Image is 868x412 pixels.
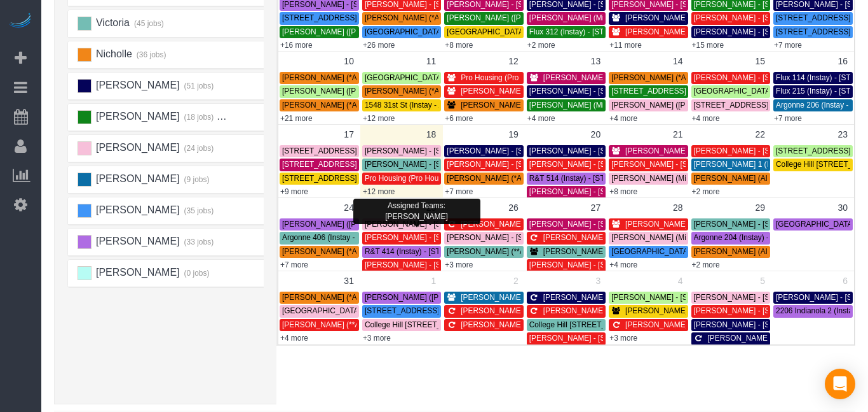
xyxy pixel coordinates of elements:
[365,247,503,256] span: R&T 414 (Instay) - [STREET_ADDRESS]
[609,334,637,343] a: +3 more
[282,233,468,242] span: Argonne 406 (Instay - AIRBNB) - [STREET_ADDRESS]
[625,13,769,22] span: [PERSON_NAME] - [STREET_ADDRESS]
[831,198,854,217] a: 30
[529,334,735,343] span: [PERSON_NAME] - [STREET_ADDRESS][PERSON_NAME]
[182,113,214,122] small: (18 jobs)
[667,52,689,71] a: 14
[445,187,473,196] a: +7 more
[461,101,646,110] span: [PERSON_NAME] (*AIRBNB*) - [STREET_ADDRESS]
[182,175,210,184] small: (9 jobs)
[461,320,604,329] span: [PERSON_NAME] - [STREET_ADDRESS]
[94,111,179,122] span: [PERSON_NAME]
[365,320,480,329] span: College Hill [STREET_ADDRESS]
[445,41,473,50] a: +8 more
[8,13,33,31] img: Automaid Logo
[282,293,467,302] span: [PERSON_NAME] (*AIRBNB*) - [STREET_ADDRESS]
[420,52,443,71] a: 11
[182,269,210,278] small: (0 jobs)
[94,267,179,278] span: [PERSON_NAME]
[94,236,179,246] span: [PERSON_NAME]
[337,125,360,144] a: 17
[585,198,607,217] a: 27
[365,13,550,22] span: [PERSON_NAME] (*AIRBNB*) - [STREET_ADDRESS]
[135,50,166,59] small: (36 jobs)
[363,187,395,196] a: +12 more
[625,306,769,315] span: [PERSON_NAME] - [STREET_ADDRESS]
[365,73,552,82] span: [GEOGRAPHIC_DATA] (Instay) - [STREET_ADDRESS]
[182,206,214,215] small: (35 jobs)
[529,160,797,169] span: [PERSON_NAME] - [STREET_ADDRESS][PERSON_NAME][PERSON_NAME]
[182,238,214,246] small: (33 jobs)
[182,144,214,153] small: (24 jobs)
[282,101,467,110] span: [PERSON_NAME] (*AIRBNB*) - [STREET_ADDRESS]
[694,233,846,242] span: Argonne 204 (Instay) - [STREET_ADDRESS]
[694,73,837,82] span: [PERSON_NAME] - [STREET_ADDRESS]
[445,114,473,123] a: +6 more
[774,114,802,123] a: +7 more
[529,220,673,229] span: [PERSON_NAME] - [STREET_ADDRESS]
[280,187,308,196] a: +9 more
[94,80,179,90] span: [PERSON_NAME]
[282,320,473,329] span: [PERSON_NAME] (**AIRBNB**) - [STREET_ADDRESS]
[831,52,854,71] a: 16
[543,247,687,256] span: [PERSON_NAME] - [STREET_ADDRESS]
[365,233,571,242] span: [PERSON_NAME] - [STREET_ADDRESS][PERSON_NAME]
[363,334,391,343] a: +3 more
[529,87,673,96] span: [PERSON_NAME] - [STREET_ADDRESS]
[282,160,500,169] span: [STREET_ADDRESS] (Instay - AIRBNB) - [STREET_ADDRESS]
[625,146,769,155] span: [PERSON_NAME] - [STREET_ADDRESS]
[825,369,855,399] div: Open Intercom Messenger
[543,306,811,315] span: [PERSON_NAME] - [STREET_ADDRESS][PERSON_NAME][PERSON_NAME]
[625,27,769,36] span: [PERSON_NAME] - [STREET_ADDRESS]
[132,19,163,28] small: (45 jobs)
[692,260,720,269] a: +2 more
[282,174,500,183] span: [STREET_ADDRESS] (Instay - AIRBNB) - [STREET_ADDRESS]
[425,271,443,290] a: 1
[749,52,771,71] a: 15
[353,199,480,224] div: Assigned Teams: [PERSON_NAME]
[831,125,854,144] a: 23
[280,41,313,50] a: +16 more
[94,204,179,215] span: [PERSON_NAME]
[217,113,248,122] small: Archived
[280,334,308,343] a: +4 more
[365,260,571,269] span: [PERSON_NAME] - [STREET_ADDRESS][PERSON_NAME]
[365,293,702,302] span: [PERSON_NAME] ([PERSON_NAME] & [PERSON_NAME], LLC - AIRBNB) - [STREET_ADDRESS]
[94,17,130,28] span: Victoria
[447,27,649,36] span: [GEOGRAPHIC_DATA] 516 (Instay) - [STREET_ADDRESS]
[365,101,550,110] span: 1548 31st St (Instay - AIRBNB) - [STREET_ADDRESS]
[461,73,778,82] span: Pro Housing (Pro Housing - iCubs Air B&B Housing) - [STREET_ADDRESS][PERSON_NAME]
[365,160,508,169] span: [PERSON_NAME] - [STREET_ADDRESS]
[754,271,771,290] a: 5
[529,101,757,110] span: [PERSON_NAME] (Mid America Trenchers) - [STREET_ADDRESS]
[529,260,735,269] span: [PERSON_NAME] - [STREET_ADDRESS][PERSON_NAME]
[529,187,735,196] span: [PERSON_NAME] - [STREET_ADDRESS][PERSON_NAME]
[282,247,467,256] span: [PERSON_NAME] (*AIRBNB*) - [STREET_ADDRESS]
[611,160,755,169] span: [PERSON_NAME] - [STREET_ADDRESS]
[280,260,308,269] a: +7 more
[365,306,583,315] span: [STREET_ADDRESS] (Instay - AIRBNB) - [STREET_ADDRESS]
[529,174,668,183] span: R&T 514 (Instay) - [STREET_ADDRESS]
[585,125,607,144] a: 20
[365,146,508,155] span: [PERSON_NAME] - [STREET_ADDRESS]
[774,41,802,50] a: +7 more
[363,114,395,123] a: +12 more
[694,306,837,315] span: [PERSON_NAME] - [STREET_ADDRESS]
[543,293,687,302] span: [PERSON_NAME] - [STREET_ADDRESS]
[694,146,837,155] span: [PERSON_NAME] - [STREET_ADDRESS]
[609,114,637,123] a: +4 more
[94,173,179,184] span: [PERSON_NAME]
[585,52,607,71] a: 13
[692,187,720,196] a: +2 more
[836,271,854,290] a: 6
[667,125,689,144] a: 21
[445,260,473,269] a: +3 more
[447,174,632,183] span: [PERSON_NAME] (*AIRBNB*) - [STREET_ADDRESS]
[447,247,637,256] span: [PERSON_NAME] (**AIRBNB**) - [STREET_ADDRESS]
[461,87,604,96] span: [PERSON_NAME] - [STREET_ADDRESS]
[282,306,484,315] span: [GEOGRAPHIC_DATA] 202 (Instay) - [STREET_ADDRESS]
[94,142,179,153] span: [PERSON_NAME]
[280,114,313,123] a: +21 more
[282,13,466,22] span: [STREET_ADDRESS] (Instay) - [STREET_ADDRESS]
